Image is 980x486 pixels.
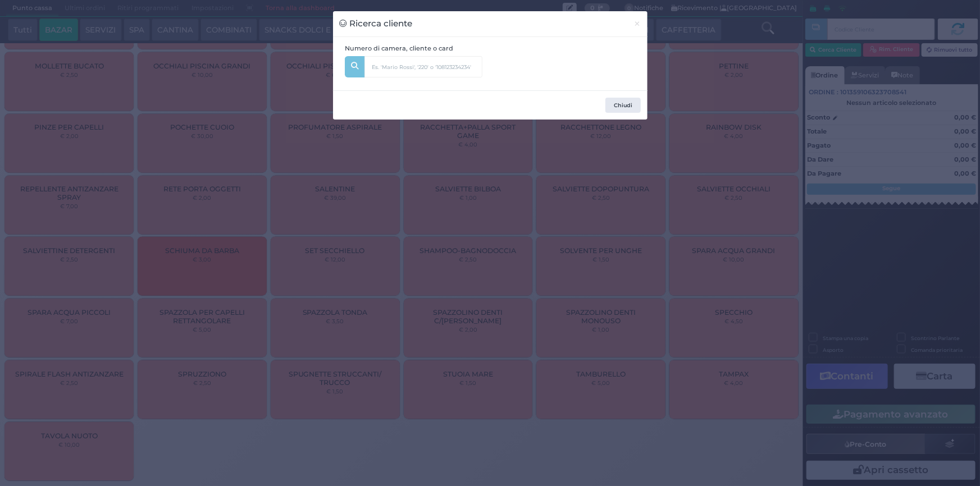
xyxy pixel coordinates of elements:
input: Es. 'Mario Rossi', '220' o '108123234234' [364,56,482,77]
span: × [633,17,641,30]
button: Chiudi [605,98,641,113]
label: Numero di camera, cliente o card [345,44,453,53]
button: Chiudi [627,11,647,36]
h3: Ricerca cliente [339,17,413,30]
